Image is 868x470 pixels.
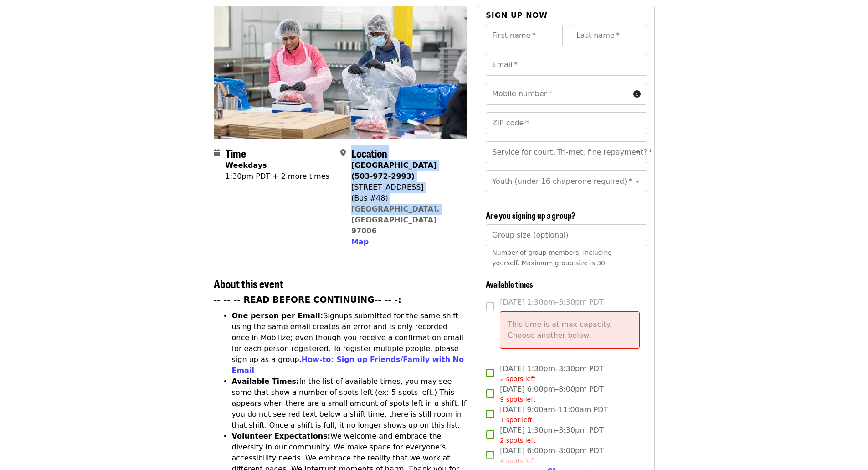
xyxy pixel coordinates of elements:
img: July/Aug/Sept - Beaverton: Repack/Sort (age 10+) organized by Oregon Food Bank [214,6,467,139]
button: Map [351,237,369,248]
span: Sign up now [486,11,548,20]
span: 2 spots left [500,437,535,444]
i: circle-info icon [633,90,641,98]
span: [DATE] 1:30pm–3:30pm PDT [500,363,603,384]
strong: Volunteer Expectations: [232,432,331,440]
span: Available times [486,278,533,290]
input: Mobile number [486,83,629,105]
li: Signups submitted for the same shift using the same email creates an error and is only recorded o... [232,310,467,376]
span: 2 spots left [500,375,535,382]
button: Open [631,175,644,188]
span: Time [226,145,246,161]
span: Number of group members, including yourself. Maximum group size is 30 [492,249,612,267]
a: How-to: Sign up Friends/Family with No Email [232,355,464,375]
strong: -- -- -- READ BEFORE CONTINUING-- -- -: [214,295,401,305]
div: [STREET_ADDRESS] [351,182,460,193]
i: calendar icon [214,149,220,157]
strong: Weekdays [226,161,267,170]
strong: One person per Email: [232,311,324,320]
div: (Bus #48) [351,193,460,204]
div: 1:30pm PDT + 2 more times [226,171,329,182]
span: [DATE] 6:00pm–8:00pm PDT [500,384,603,404]
span: [DATE] 6:00pm–8:00pm PDT [500,445,603,466]
span: 4 spots left [500,457,535,465]
input: Last name [570,25,647,46]
span: 1 spot left [500,416,532,424]
span: Location [351,145,387,161]
span: [DATE] 1:30pm–3:30pm PDT [500,297,639,356]
span: [DATE] 9:00am–11:00am PDT [500,404,608,425]
strong: Available Times: [232,377,299,386]
strong: [GEOGRAPHIC_DATA] (503-972-2993) [351,161,437,181]
a: [GEOGRAPHIC_DATA], [GEOGRAPHIC_DATA] 97006 [351,205,440,235]
input: ZIP code [486,112,647,134]
input: [object Object] [486,224,647,246]
i: map-marker-alt icon [340,149,346,157]
span: Are you signing up a group? [486,209,575,221]
input: First name [486,25,563,46]
span: 9 spots left [500,396,535,403]
span: This time is at max capacity. Choose another below. [508,320,611,340]
button: Open [631,146,644,159]
span: [DATE] 1:30pm–3:30pm PDT [500,425,603,445]
span: Map [351,238,369,246]
span: About this event [214,275,283,291]
input: Email [486,54,647,76]
li: In the list of available times, you may see some that show a number of spots left (ex: 5 spots le... [232,376,467,431]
